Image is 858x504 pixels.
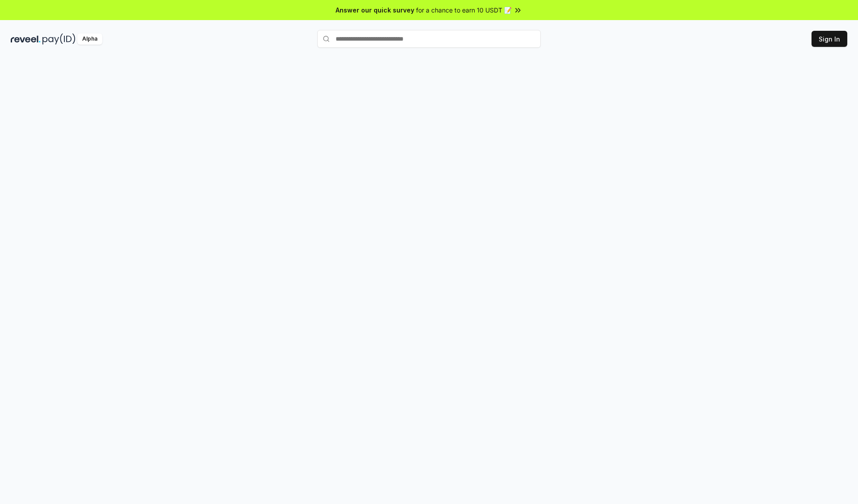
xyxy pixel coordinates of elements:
button: Sign In [812,31,847,47]
span: Answer our quick survey [336,5,414,15]
img: reveel_dark [11,33,41,45]
span: for a chance to earn 10 USDT 📝 [416,5,512,15]
div: Alpha [77,33,102,45]
img: pay_id [42,33,76,45]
